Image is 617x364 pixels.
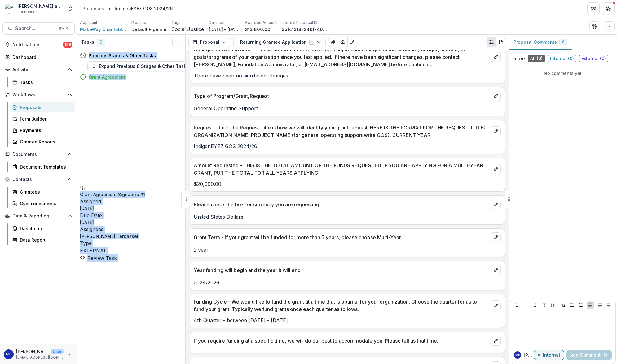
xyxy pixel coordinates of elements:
button: Italicize [531,301,539,309]
nav: breadcrumb [80,4,175,13]
p: 2024/2026 [194,279,501,286]
span: 0 [97,39,105,46]
button: Expand Previous 6 Stages & Other Tasks [87,61,193,71]
h3: Tasks [81,40,94,45]
div: Melissa Bemel [515,353,520,357]
button: View Attached Files [328,37,338,47]
p: Request Title - The Request Title is how we will identify your grant request. HERE IS THE FORMAT ... [194,124,488,139]
a: Grantees [10,187,75,197]
button: Edit as form [347,37,357,47]
p: No comments yet [512,70,613,77]
div: Grantee Reports [20,138,70,145]
p: Internal Proposal ID [282,20,318,25]
button: Add Comment [566,350,612,360]
p: Assignees [80,226,181,233]
p: General Operating Support [194,105,501,112]
button: Align Center [596,301,603,309]
button: Open Documents [2,149,75,159]
p: Changes to Organization - Please confirm if there have been significant changes to the structure,... [194,46,488,68]
p: [PERSON_NAME] Terbasket [80,233,181,239]
div: ⌘ + K [57,25,69,32]
p: Amount Requested - THIS IS THE TOTAL AMOUNT OF THE FUNDS REQUESTED. IF YOU ARE APPLYING FOR A MUL... [194,162,488,177]
a: Form Builder [10,114,75,124]
p: $20,000.00 [194,180,501,188]
a: Communications [10,198,75,208]
button: Plaintext view [487,37,496,47]
button: Open Workflows [2,90,75,100]
a: Proposals [10,102,75,112]
button: View dependent tasks [80,184,85,191]
h5: Grant Agreement Signature #1 [80,191,181,198]
span: 129 [63,42,72,48]
button: edit [491,126,501,136]
button: Internal [534,350,564,360]
button: edit [491,164,501,174]
div: Dashboard [20,225,70,232]
span: All ( 0 ) [528,55,545,62]
a: Dashboard [10,223,75,234]
a: Grantee Reports [10,137,75,147]
span: Activity [12,67,65,72]
div: Form Builder [20,116,70,122]
p: Year funding will begin and the year it will end [194,266,488,274]
button: Notifications129 [2,40,75,50]
div: Proposals [82,5,104,12]
button: Get Help [602,2,615,15]
button: edit [491,52,501,62]
div: Dashboard [12,54,70,60]
button: Heading 2 [559,301,566,309]
div: Grantees [20,189,70,195]
button: Partners [587,2,600,15]
span: Contacts [12,177,65,182]
button: Ordered List [577,301,585,309]
p: [PERSON_NAME] [16,348,48,355]
div: Tasks [20,79,70,86]
p: There have been no significant changes. [194,72,501,79]
button: Returning Grantee Application1 [236,37,326,47]
span: Search... [15,25,55,31]
button: Underline [522,301,530,309]
span: External ( 0 ) [579,55,608,62]
p: If you require funding at a specific time, we will do our best to accommodate you. Please tell us... [194,337,488,344]
span: Documents [12,152,65,157]
p: Due Date [80,212,181,219]
p: Applicant [80,20,97,25]
button: Proposal [188,37,231,47]
a: Document Templates [10,162,75,172]
p: User [51,349,64,354]
button: Open Contacts [2,174,75,184]
button: Heading 1 [550,301,557,309]
button: Proposal Comments [509,35,572,50]
a: Payments [10,125,75,135]
span: Social Justice [171,26,204,32]
button: Open entity switcher [66,2,75,15]
button: PDF view [496,37,506,47]
p: $13,800.00 [245,26,271,33]
button: Open Activity [2,65,75,75]
p: Funding Cycle - We would like to fund the grant at a time that is optimal for your organization. ... [194,298,488,313]
p: Awarded Amount [245,20,277,25]
p: Internal [543,353,560,358]
div: [PERSON_NAME] and [PERSON_NAME] Foundation [17,3,64,9]
div: Payments [20,127,70,134]
button: Align Left [587,301,594,309]
span: Notifications [12,42,63,47]
p: 4th Quarter - between [DATE] - [DATE] [194,317,501,324]
p: Default Pipeline [131,26,166,33]
button: Bullet List [568,301,576,309]
p: Filter: [512,55,525,62]
span: Foundation [17,9,38,15]
p: 2 year [194,246,501,253]
a: Tasks [10,77,75,87]
div: Proposals [20,104,70,111]
p: 3bfc1318-240f-40b2-9baa-014c6e484228 [282,26,328,33]
button: Open Data & Reporting [2,211,75,221]
img: Philip and Muriel Berman Foundation [5,4,15,14]
p: Assigned [80,198,181,205]
button: edit [491,200,501,209]
button: edit [491,91,501,101]
p: Type of Program/Grant/Request [194,92,488,100]
p: [EMAIL_ADDRESS][DOMAIN_NAME] [16,355,64,360]
button: edit [491,336,501,346]
p: Type [80,239,181,247]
